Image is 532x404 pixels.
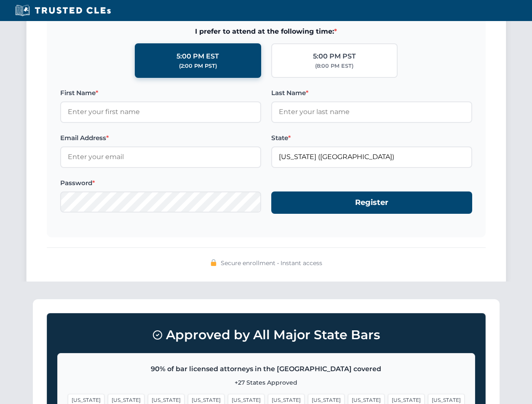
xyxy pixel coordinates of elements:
[68,378,465,387] p: +27 States Approved
[60,146,261,167] input: Enter your email
[271,133,472,143] label: State
[60,26,472,37] span: I prefer to attend at the following time:
[313,51,356,62] div: 5:00 PM PST
[271,101,472,122] input: Enter your last name
[176,51,219,62] div: 5:00 PM EST
[210,259,217,266] img: 🔒
[315,62,353,70] div: (8:00 PM EST)
[57,324,475,346] h3: Approved by All Major State Bars
[60,101,261,122] input: Enter your first name
[271,88,472,98] label: Last Name
[60,88,261,98] label: First Name
[68,364,465,375] p: 90% of bar licensed attorneys in the [GEOGRAPHIC_DATA] covered
[221,258,322,268] span: Secure enrollment • Instant access
[60,178,261,188] label: Password
[179,62,217,70] div: (2:00 PM PST)
[271,191,472,214] button: Register
[13,4,113,17] img: Trusted CLEs
[60,133,261,143] label: Email Address
[271,146,472,167] input: Florida (FL)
